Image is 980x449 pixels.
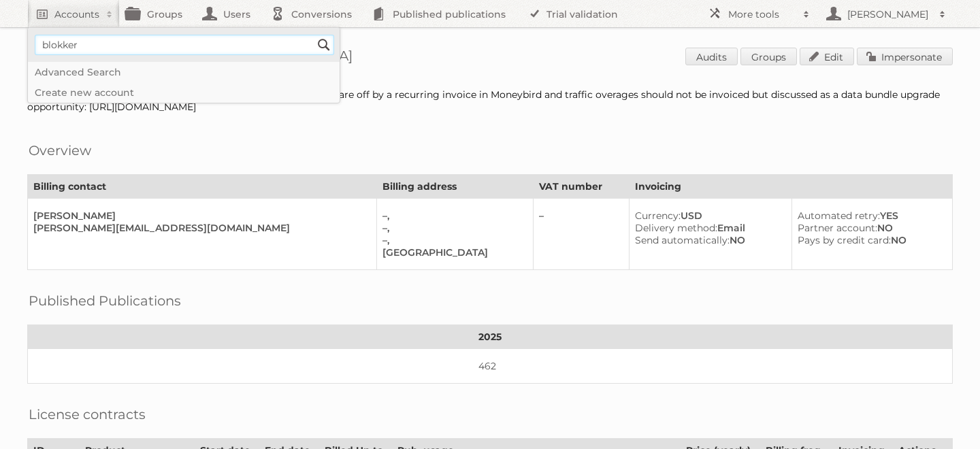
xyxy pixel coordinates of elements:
[629,175,952,199] th: Invoicing
[728,7,796,21] h2: More tools
[534,199,629,270] td: –
[635,222,781,234] div: Email
[857,48,953,65] a: Impersonate
[844,7,932,21] h2: [PERSON_NAME]
[740,48,797,65] a: Groups
[798,210,880,222] span: Automated retry:
[29,290,181,311] h2: Published Publications
[382,210,522,222] div: –,
[54,7,99,21] h2: Accounts
[635,210,681,222] span: Currency:
[685,48,738,65] a: Audits
[635,234,781,246] div: NO
[28,325,953,349] th: 2025
[28,62,340,82] a: Advanced Search
[382,246,522,259] div: [GEOGRAPHIC_DATA]
[27,48,953,68] h1: Account 89226: Cencosud [GEOGRAPHIC_DATA]
[798,234,891,246] span: Pays by credit card:
[28,175,377,199] th: Billing contact
[29,140,91,161] h2: Overview
[377,175,534,199] th: Billing address
[635,222,717,234] span: Delivery method:
[798,222,941,234] div: NO
[29,404,146,425] h2: License contracts
[28,82,340,103] a: Create new account
[534,175,629,199] th: VAT number
[314,35,334,55] input: Search
[798,222,877,234] span: Partner account:
[798,234,941,246] div: NO
[382,234,522,246] div: –,
[800,48,854,65] a: Edit
[33,210,365,222] div: [PERSON_NAME]
[635,210,781,222] div: USD
[27,88,953,113] div: [Contract 112755] Auto-billing is disabled because billing is taken care off by a recurring invoi...
[33,222,365,234] div: [PERSON_NAME][EMAIL_ADDRESS][DOMAIN_NAME]
[798,210,941,222] div: YES
[382,222,522,234] div: –,
[28,349,953,384] td: 462
[635,234,730,246] span: Send automatically:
